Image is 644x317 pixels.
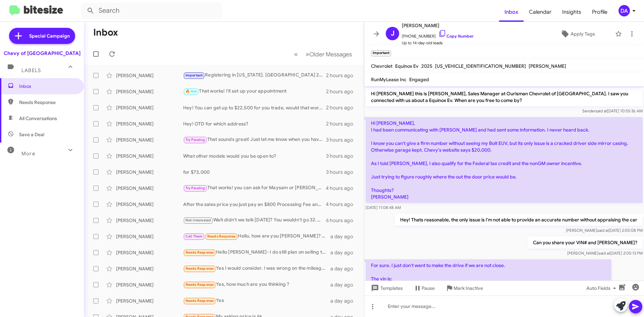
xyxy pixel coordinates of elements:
[290,47,356,61] nav: Page navigation example
[116,217,183,224] div: [PERSON_NAME]
[29,33,70,39] span: Special Campaign
[183,281,330,288] div: Yes, how much are you thinking ?
[185,138,205,142] span: Try Pausing
[613,5,637,16] button: DA
[326,137,359,143] div: 3 hours ago
[116,88,183,95] div: [PERSON_NAME]
[408,282,440,294] button: Pause
[183,120,326,127] div: Hey! OTD for which address?
[543,28,612,40] button: Apply Tags
[116,298,183,304] div: [PERSON_NAME]
[93,27,118,38] h1: Inbox
[183,88,326,95] div: That works! I'll set up your appointment
[185,89,197,94] span: 🔥 Hot
[435,63,526,69] span: [US_VEHICLE_IDENTIFICATION_NUMBER]
[566,228,643,233] span: [PERSON_NAME] [DATE] 2:05:08 PM
[183,297,330,305] div: Yes
[581,282,624,294] button: Auto Fields
[306,50,309,58] span: »
[116,265,183,272] div: [PERSON_NAME]
[326,153,359,159] div: 3 hours ago
[402,40,474,46] span: Up to 14-day-old leads
[371,76,407,83] span: RunMyLease Inc
[567,251,643,256] span: [PERSON_NAME] [DATE] 2:05:13 PM
[185,282,214,287] span: Needs Response
[116,233,183,240] div: [PERSON_NAME]
[528,236,643,249] p: Can you share your VIN# and [PERSON_NAME]?
[597,228,609,233] span: said at
[409,76,429,83] span: Engaged
[19,83,76,90] span: Inbox
[402,21,474,30] span: [PERSON_NAME]
[326,169,359,175] div: 3 hours ago
[326,217,359,224] div: 6 hours ago
[183,216,326,224] div: Wait didn't we talk [DATE]? You wouldn't go 32.5 OTD, but offered a warranty?
[557,2,587,22] a: Insights
[185,218,211,222] span: Not-Interested
[309,51,352,58] span: Older Messages
[19,99,76,106] span: Needs Response
[598,251,610,256] span: said at
[116,281,183,288] div: [PERSON_NAME]
[116,185,183,192] div: [PERSON_NAME]
[326,72,359,79] div: 2 hours ago
[453,282,483,294] span: Mark Inactive
[4,50,80,57] div: Chevy of [GEOGRAPHIC_DATA]
[185,266,214,271] span: Needs Response
[19,131,44,138] span: Save a Deal
[116,169,183,175] div: [PERSON_NAME]
[294,50,298,58] span: «
[366,117,643,203] p: Hi [PERSON_NAME], I had been communicating with [PERSON_NAME] and had sent some information. I ne...
[183,169,326,175] div: for $73,000
[185,250,214,255] span: Needs Response
[395,63,419,69] span: Equinox Ev
[371,63,392,69] span: Chevrolet
[402,30,474,40] span: [PHONE_NUMBER]
[330,281,359,288] div: a day ago
[391,28,394,39] span: J
[207,234,236,239] span: Needs Response
[326,104,359,111] div: 2 hours ago
[524,2,557,22] span: Calendar
[183,153,326,159] div: What other models would you be open to?
[116,201,183,208] div: [PERSON_NAME]
[290,47,302,61] button: Previous
[183,136,326,144] div: That sounds great! Just let me know when you have some time slots, and we can schedule an appoint...
[582,108,643,113] span: Sender [DATE] 10:55:36 AM
[364,282,408,294] button: Templates
[330,265,359,272] div: a day ago
[116,153,183,159] div: [PERSON_NAME]
[571,28,595,40] span: Apply Tags
[330,249,359,256] div: a day ago
[326,120,359,127] div: 2 hours ago
[183,71,326,79] div: Registering in [US_STATE]. [GEOGRAPHIC_DATA] 22181.
[529,63,566,69] span: [PERSON_NAME]
[9,28,75,44] a: Special Campaign
[326,201,359,208] div: 4 hours ago
[499,2,524,22] a: Inbox
[395,214,643,226] p: Hey! Thats reasonable, the only issue is I'm not able to provide an accurate number without appra...
[116,72,183,79] div: [PERSON_NAME]
[586,282,619,294] span: Auto Fields
[116,120,183,127] div: [PERSON_NAME]
[116,249,183,256] div: [PERSON_NAME]
[587,2,613,22] a: Profile
[370,282,403,294] span: Templates
[21,151,35,157] span: More
[185,299,214,303] span: Needs Response
[421,63,432,69] span: 2025
[366,88,643,106] p: Hi [PERSON_NAME] this is [PERSON_NAME], Sales Manager at Ourisman Chevrolet of [GEOGRAPHIC_DATA]....
[185,73,203,77] span: Important
[330,298,359,304] div: a day ago
[21,67,41,73] span: Labels
[81,3,222,19] input: Search
[422,282,435,294] span: Pause
[19,115,57,122] span: All Conversations
[330,233,359,240] div: a day ago
[183,104,326,111] div: Hey! You can get up to $22,500 for you trade, would that work?
[185,234,203,239] span: Call Them
[183,265,330,272] div: Yes I would consider. I was wrong on the mileage. It's actually 80,000. Does that make a difference?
